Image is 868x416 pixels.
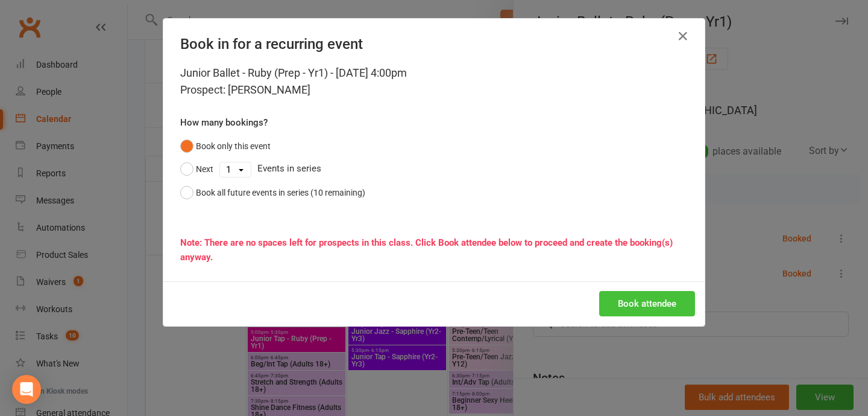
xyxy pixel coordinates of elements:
[180,135,271,158] button: Book only this event
[180,158,213,181] button: Next
[180,235,688,264] div: Note: There are no spaces left for prospects in this class. Click Book attendee below to proceed ...
[180,181,365,204] button: Book all future events in series (10 remaining)
[180,115,268,130] label: How many bookings?
[180,158,688,181] div: Events in series
[180,36,688,53] h4: Book in for a recurring event
[12,375,41,404] div: Open Intercom Messenger
[599,291,695,316] button: Book attendee
[196,186,365,199] div: Book all future events in series (10 remaining)
[180,65,688,98] div: Junior Ballet - Ruby (Prep - Yr1) - [DATE] 4:00pm Prospect: [PERSON_NAME]
[673,27,693,46] button: Close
